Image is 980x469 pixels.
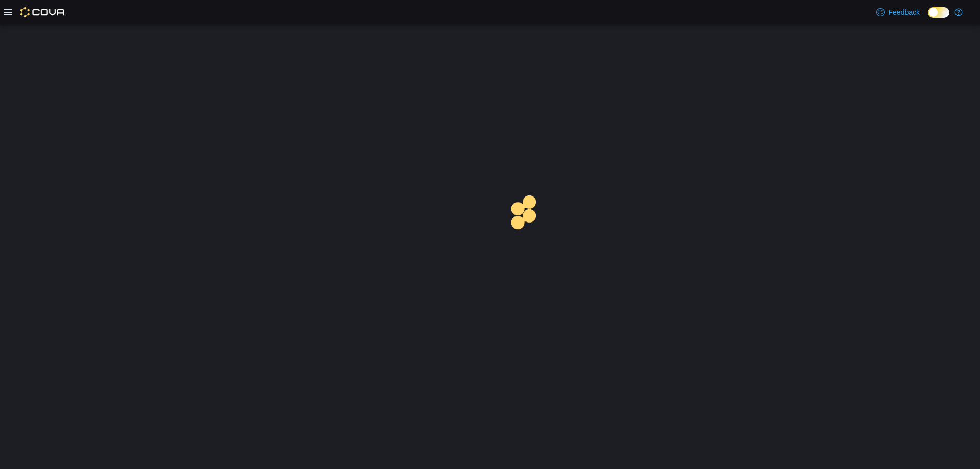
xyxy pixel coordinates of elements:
[872,2,924,22] a: Feedback
[889,7,920,17] span: Feedback
[928,7,949,18] input: Dark Mode
[490,188,567,264] img: cova-loader
[20,7,66,17] img: Cova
